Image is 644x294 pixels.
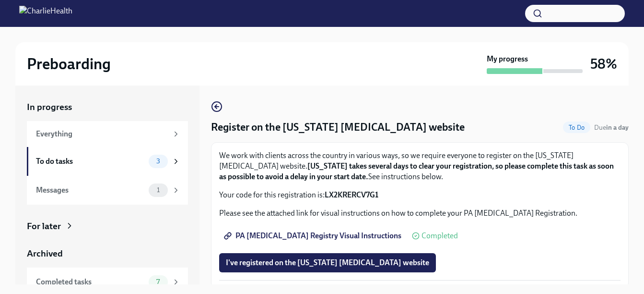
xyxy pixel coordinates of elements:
[27,176,188,205] a: Messages1
[19,6,72,21] img: CharlieHealth
[27,147,188,176] a: To do tasks3
[219,150,621,182] p: We work with clients across the country in various ways, so we require everyone to register on th...
[27,54,111,73] h2: Preboarding
[594,123,629,132] span: Due
[563,124,590,131] span: To Do
[211,120,465,135] h4: Register on the [US_STATE] [MEDICAL_DATA] website
[151,158,166,165] span: 3
[27,220,188,233] a: For later
[27,101,188,113] a: In progress
[422,232,458,240] span: Completed
[219,208,621,219] p: Please see the attached link for visual instructions on how to complete your PA [MEDICAL_DATA] Re...
[226,231,401,241] span: PA [MEDICAL_DATA] Registry Visual Instructions
[219,190,621,200] p: Your code for this registration is:
[226,258,429,268] span: I've registered on the [US_STATE] [MEDICAL_DATA] website
[606,123,629,132] strong: in a day
[325,190,378,199] strong: LX2KRERCV7G1
[151,186,165,194] span: 1
[219,253,436,272] button: I've registered on the [US_STATE] [MEDICAL_DATA] website
[36,185,145,196] div: Messages
[219,161,614,181] strong: [US_STATE] takes several days to clear your registration, so please complete this task as soon as...
[151,278,165,285] span: 7
[27,121,188,147] a: Everything
[27,220,61,233] div: For later
[36,277,145,287] div: Completed tasks
[219,226,408,245] a: PA [MEDICAL_DATA] Registry Visual Instructions
[27,247,188,260] a: Archived
[36,129,168,139] div: Everything
[487,54,528,64] strong: My progress
[590,55,617,73] h3: 58%
[594,123,629,132] span: August 23rd, 2025 09:00
[36,156,145,167] div: To do tasks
